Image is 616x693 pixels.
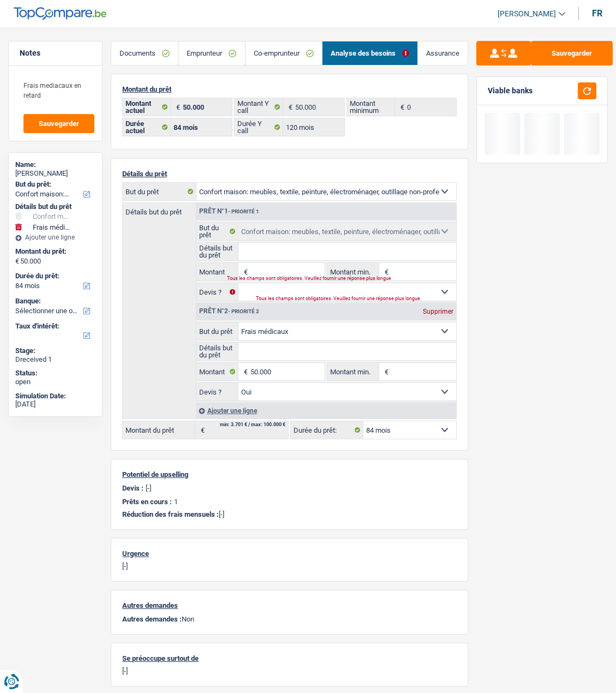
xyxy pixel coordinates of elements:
[498,9,556,19] span: [PERSON_NAME]
[531,41,613,65] button: Sauvegarder
[123,183,196,200] label: But du prêt
[238,363,250,380] span: €
[122,484,143,492] p: Devis :
[327,263,379,280] label: Montant min.
[235,98,283,116] label: Montant Y call
[196,403,456,419] div: Ajouter une ligne
[15,369,95,378] div: Status:
[196,283,239,301] label: Devis ?
[15,346,95,355] div: Stage:
[15,257,19,266] span: €
[15,297,93,306] label: Banque:
[15,202,95,211] div: Détails but du prêt
[123,118,171,136] label: Durée actuel
[488,86,533,95] div: Viable banks
[122,601,457,610] p: Autres demandes
[291,421,363,439] label: Durée du prêt:
[122,549,457,558] p: Urgence
[196,223,239,240] label: But du prêt
[15,169,95,178] div: [PERSON_NAME]
[327,363,379,380] label: Montant min.
[15,322,93,331] label: Taux d'intérêt:
[15,234,95,241] div: Ajouter une ligne
[196,243,239,260] label: Détails but du prêt
[15,378,95,386] div: open
[122,562,457,570] p: [-]
[122,498,172,506] p: Prêts en cours :
[420,308,456,315] div: Supprimer
[246,41,322,65] a: Co-emprunteur
[196,383,239,401] label: Devis ?
[418,41,468,65] a: Assurance
[20,49,91,58] h5: Notes
[111,41,178,65] a: Documents
[395,98,407,116] span: €
[283,98,295,116] span: €
[379,363,391,380] span: €
[256,296,435,301] div: Tous les champs sont obligatoires. Veuillez fournir une réponse plus longue
[227,276,314,280] div: Tous les champs sont obligatoires. Veuillez fournir une réponse plus longue
[196,308,262,315] div: Prêt n°2
[122,470,457,479] p: Potentiel de upselling
[122,170,457,178] p: Détails du prêt
[15,160,95,169] div: Name:
[171,98,183,116] span: €
[489,5,565,23] a: [PERSON_NAME]
[122,85,457,93] p: Montant du prêt
[196,208,262,215] div: Prêt n°1
[122,654,457,662] p: Se préoccupe surtout de
[178,41,244,65] a: Emprunteur
[122,615,457,623] p: Non
[15,392,95,401] div: Simulation Date:
[122,510,457,518] p: [-]
[322,41,417,65] a: Analyse des besoins
[122,667,457,675] p: [-]
[15,180,93,189] label: But du prêt:
[235,118,283,136] label: Durée Y call
[196,363,239,380] label: Montant
[39,120,79,127] span: Sauvegarder
[15,400,95,409] div: [DATE]
[379,263,391,280] span: €
[196,263,239,280] label: Montant
[347,98,395,116] label: Montant minimum
[220,422,285,427] div: min: 3.701 € / max: 100.000 €
[196,322,239,340] label: But du prêt
[15,247,93,256] label: Montant du prêt:
[23,114,94,133] button: Sauvegarder
[228,208,259,214] span: - Priorité 1
[14,7,106,20] img: TopCompare Logo
[174,498,178,506] p: 1
[123,203,195,216] label: Détails but du prêt
[228,308,259,314] span: - Priorité 2
[592,8,602,19] div: fr
[15,272,93,280] label: Durée du prêt:
[238,263,250,280] span: €
[195,421,207,439] span: €
[196,343,239,360] label: Détails but du prêt
[123,98,171,116] label: Montant actuel
[122,615,182,623] span: Autres demandes :
[123,421,195,439] label: Montant du prêt
[146,484,151,492] p: [-]
[15,355,95,364] div: Dreceived 1
[122,510,219,518] span: Réduction des frais mensuels :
